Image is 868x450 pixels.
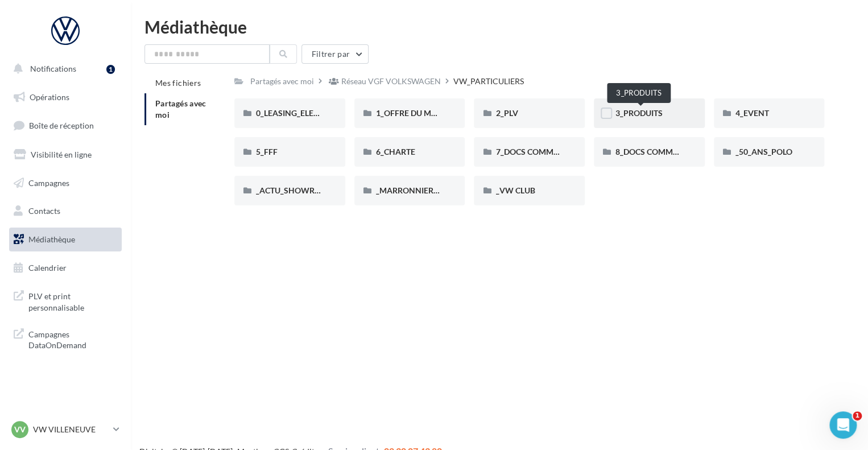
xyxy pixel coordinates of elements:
[28,234,75,244] span: Médiathèque
[853,411,862,420] span: 1
[28,327,117,351] span: Campagnes DataOnDemand
[7,113,124,138] a: Boîte de réception
[30,64,76,73] span: Notifications
[44,278,198,302] div: Cliquez sur et choisissez votre mode d'import :
[376,108,444,118] span: 1_OFFRE DU MOIS
[21,195,206,213] div: 1Importer des contacts
[30,92,69,102] span: Opérations
[7,199,124,223] a: Contacts
[28,177,69,187] span: Campagnes
[7,5,29,26] button: go back
[14,424,26,435] span: VV
[200,5,220,26] div: Fermer
[28,288,117,313] span: PLV et print personnalisable
[7,256,124,280] a: Calendrier
[256,108,347,118] span: 0_LEASING_ELECTRIQUE
[44,313,198,325] div: - Ajouter des contacts manuellement
[139,151,216,163] p: Environ 10 minutes
[735,147,792,156] span: _50_ANS_POLO
[495,108,518,118] span: 2_PLV
[376,147,415,156] span: 6_CHARTE
[106,65,115,74] div: 1
[829,411,857,439] iframe: Intercom live chat
[301,44,369,64] button: Filtrer par
[28,206,60,216] span: Contacts
[250,76,314,87] div: Partagés avec moi
[104,219,151,228] b: "Contacts"
[44,218,198,266] div: Depuis l'onglet , commencez par ajouter [PERSON_NAME] contacts pour pouvoir leur envoyer des camp...
[9,419,122,440] a: VV VW VILLENEUVE
[7,143,124,167] a: Visibilité en ligne
[88,279,189,288] b: "Ajouter des contacts"
[256,185,334,195] span: _ACTU_SHOWROOM
[44,361,198,373] div: - Importer un fichier (XLS ou CSV)
[495,185,535,195] span: _VW CLUB
[144,18,854,35] div: Médiathèque
[495,147,587,156] span: 7_DOCS COMMERCIAUX
[7,171,124,195] a: Campagnes
[155,98,206,119] span: Partagés avec moi
[33,424,109,435] p: VW VILLENEUVE
[615,108,663,118] span: 3_PRODUITS
[28,263,67,273] span: Calendrier
[82,386,140,395] a: téléchargez ici
[341,76,441,87] div: Réseau VGF VOLKSWAGEN
[51,120,69,138] img: Profile image for Service-Client
[44,385,198,409] div: Si besoin, notre modèle d'import excel.
[453,76,524,87] div: VW_PARTICULIERS
[29,121,94,130] span: Boîte de réception
[256,147,278,156] span: 5_FFF
[7,228,124,251] a: Médiathèque
[44,199,193,210] div: Importer des contacts
[7,322,124,356] a: Campagnes DataOnDemand
[73,123,177,135] div: Service-Client de Digitaleo
[44,337,198,349] div: OU
[7,85,124,109] a: Opérations
[735,108,769,118] span: 4_EVENT
[16,86,212,113] div: Suivez ce pas à pas et si besoin, écrivez-nous à
[615,147,717,156] span: 8_DOCS COMMUNICATION
[7,284,124,317] a: PLV et print personnalisable
[155,78,201,88] span: Mes fichiers
[49,101,209,112] a: [EMAIL_ADDRESS][DOMAIN_NAME]
[11,151,46,163] p: 3 étapes
[31,150,92,159] span: Visibilité en ligne
[7,57,119,81] button: Notifications 1
[16,45,212,86] div: Débuter avec les Mails et SMS
[376,185,450,195] span: _MARRONNIERS_25
[607,83,671,103] div: 3_PRODUITS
